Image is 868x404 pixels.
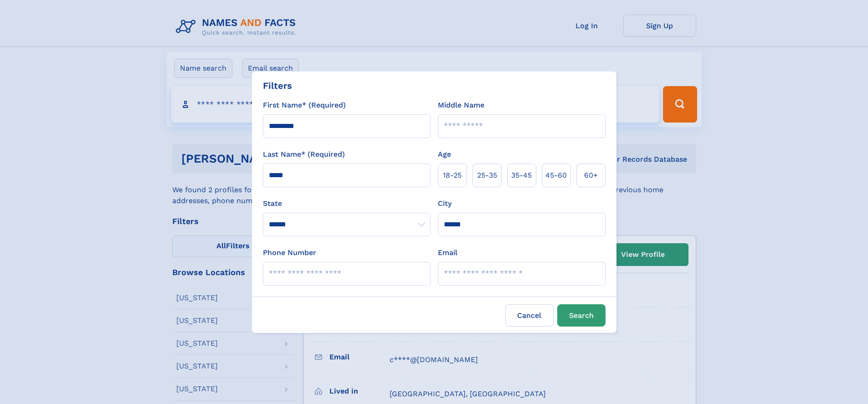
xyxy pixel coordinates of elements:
[477,170,497,181] span: 25‑35
[443,170,462,181] span: 18‑25
[557,304,606,327] button: Search
[545,170,567,181] span: 45‑60
[263,79,292,92] div: Filters
[263,247,316,258] label: Phone Number
[438,198,452,209] label: City
[438,100,484,111] label: Middle Name
[511,170,532,181] span: 35‑45
[584,170,598,181] span: 60+
[438,247,457,258] label: Email
[263,149,345,160] label: Last Name* (Required)
[263,100,346,111] label: First Name* (Required)
[263,198,431,209] label: State
[438,149,451,160] label: Age
[505,304,554,327] label: Cancel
